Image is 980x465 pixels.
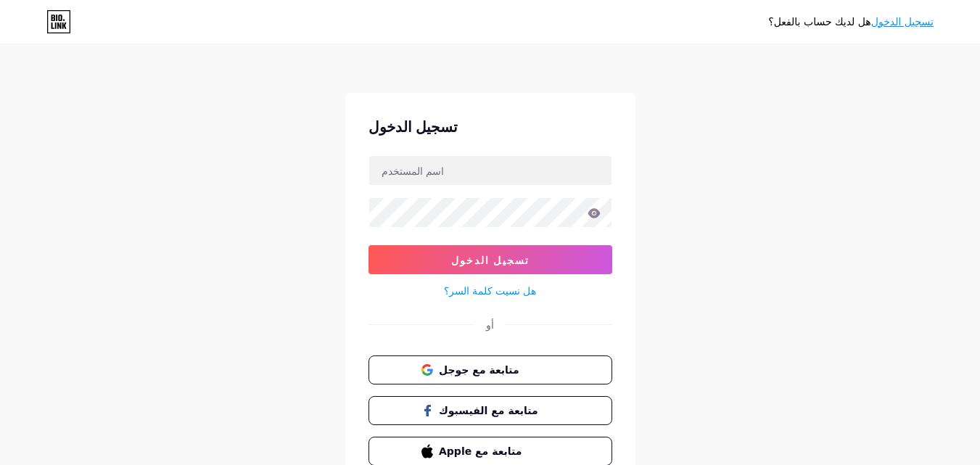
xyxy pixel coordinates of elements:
[368,355,612,384] button: متابعة مع جوجل
[439,364,519,376] font: متابعة مع جوجل
[369,156,612,185] input: اسم المستخدم
[444,283,536,298] a: هل نسيت كلمة السر؟
[871,16,934,28] a: تسجيل الدخول
[368,118,458,136] font: تسجيل الدخول
[439,445,522,457] font: متابعة مع Apple
[444,284,536,297] font: هل نسيت كلمة السر؟
[451,254,530,266] font: تسجيل الدخول
[368,245,612,274] button: تسجيل الدخول
[368,396,612,425] button: متابعة مع الفيسبوك
[486,318,494,331] font: أو
[768,16,871,28] font: هل لديك حساب بالفعل؟
[439,405,538,416] font: متابعة مع الفيسبوك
